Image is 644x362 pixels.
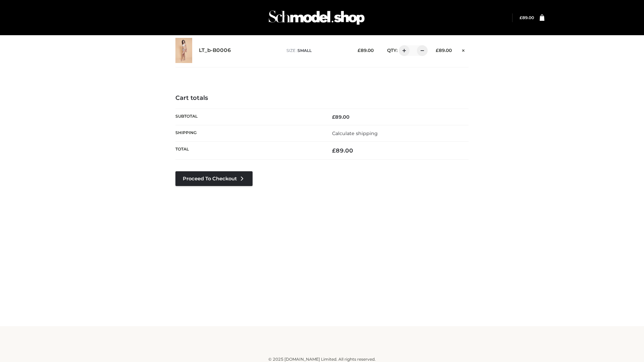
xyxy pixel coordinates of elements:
th: Total [175,142,322,160]
bdi: 89.00 [520,15,534,20]
span: £ [358,48,361,53]
a: Proceed to Checkout [175,171,253,186]
th: Subtotal [175,109,322,125]
span: £ [332,147,336,154]
a: Remove this item [459,45,469,54]
bdi: 89.00 [332,114,350,120]
span: £ [520,15,522,20]
a: Calculate shipping [332,130,378,136]
span: £ [332,114,335,120]
a: LT_b-B0006 [199,47,231,54]
img: Schmodel Admin 964 [266,4,367,31]
p: size : [286,48,347,54]
img: LT_b-B0006 - SMALL [175,38,192,63]
bdi: 89.00 [332,147,353,154]
span: £ [436,48,439,53]
bdi: 89.00 [436,48,452,53]
th: Shipping [175,125,322,141]
bdi: 89.00 [358,48,374,53]
div: QTY: [380,45,425,56]
span: SMALL [298,48,312,53]
a: £89.00 [520,15,534,20]
h4: Cart totals [175,95,469,102]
